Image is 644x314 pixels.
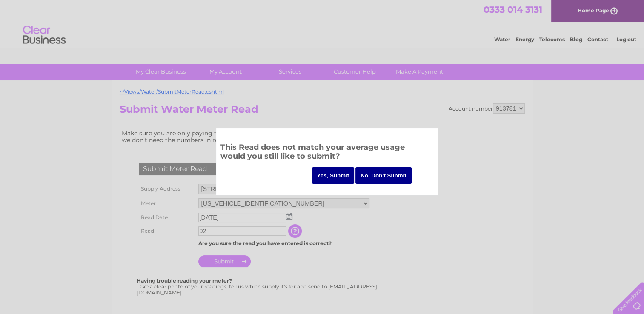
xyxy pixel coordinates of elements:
[494,36,510,43] a: Water
[515,36,534,43] a: Energy
[355,167,412,184] input: No, Don't Submit
[121,5,524,41] div: Clear Business is a trading name of Verastar Limited (registered in [GEOGRAPHIC_DATA] No. 3667643...
[23,22,66,48] img: logo.png
[570,36,582,43] a: Blog
[616,36,636,43] a: Log out
[587,36,608,43] a: Contact
[312,167,355,184] input: Yes, Submit
[539,36,565,43] a: Telecoms
[220,141,433,165] h3: This Read does not match your average usage would you still like to submit?
[484,4,542,15] a: 0333 014 3131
